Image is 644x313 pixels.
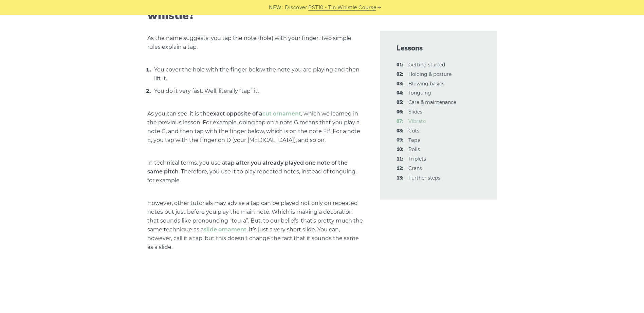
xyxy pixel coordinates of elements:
[285,4,307,12] span: Discover
[408,128,419,134] a: 08:Cuts
[408,62,445,68] a: 01:Getting started
[147,160,348,175] strong: tap after you already played one note of the same pitch
[397,70,403,79] span: 02:
[408,146,420,152] a: 10:Rolls
[147,199,364,252] p: However, other tutorials may advise a tap can be played not only on repeated notes but just befor...
[397,155,403,163] span: 11:
[408,90,431,96] a: 04:Tonguing
[408,175,440,181] a: 13:Further steps
[152,65,364,83] li: You cover the hole with the finger below the note you are playing and then lift it.
[397,43,481,53] span: Lessons
[397,165,403,173] span: 12:
[152,86,364,96] li: You do it very fast. Well, literally “tap” it.
[397,61,403,69] span: 01:
[408,81,444,87] a: 03:Blowing basics
[408,137,420,143] strong: Taps
[269,4,283,12] span: NEW:
[147,159,364,185] p: In technical terms, you use a . Therefore, you use it to play repeated notes, instead of tonguing...
[397,118,403,126] span: 07:
[408,71,452,77] a: 02:Holding & posture
[408,156,426,162] a: 11:Triplets
[397,99,403,107] span: 05:
[397,89,403,97] span: 04:
[397,127,403,135] span: 08:
[210,110,301,117] strong: exact opposite of a
[262,110,301,117] a: cut ornament
[397,80,403,88] span: 03:
[147,34,364,51] p: As the name suggests, you tap the note (hole) with your finger. Two simple rules explain a tap.
[408,165,422,171] a: 12:Crans
[397,136,403,144] span: 09:
[308,4,376,12] a: PST10 - Tin Whistle Course
[408,109,422,115] a: 06:Slides
[397,146,403,154] span: 10:
[147,109,364,145] p: As you can see, it is the , which we learned in the previous lesson. For example, doing tap on a ...
[397,174,403,182] span: 13:
[397,108,403,116] span: 06:
[204,226,246,233] a: slide ornament
[408,99,456,105] a: 05:Care & maintenance
[408,118,426,124] a: 07:Vibrato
